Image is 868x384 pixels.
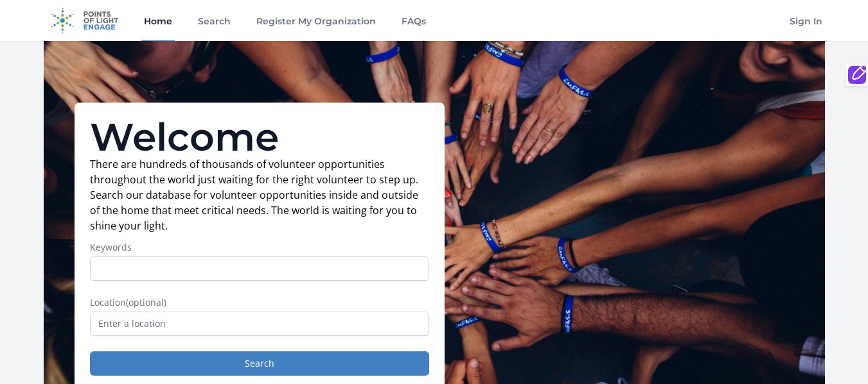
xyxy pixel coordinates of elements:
[90,241,429,254] label: Keywords
[90,296,429,309] label: Location
[90,156,429,233] p: There are hundreds of thousands of volunteer opportunities throughout the world just waiting for ...
[126,296,166,308] span: (optional)
[90,118,429,156] h1: Welcome
[90,312,429,336] input: Enter a location
[90,351,429,376] button: Search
